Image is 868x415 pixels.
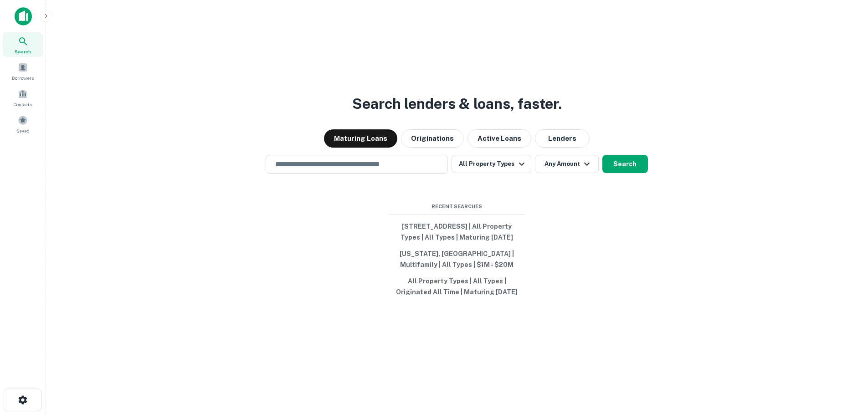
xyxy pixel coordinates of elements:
span: Recent Searches [389,203,525,210]
button: Lenders [535,129,590,148]
button: Originations [401,129,464,148]
button: Active Loans [467,129,531,148]
span: Borrowers [12,74,34,82]
button: [STREET_ADDRESS] | All Property Types | All Types | Maturing [DATE] [389,218,525,246]
button: Search [602,155,648,173]
a: Search [3,32,43,57]
h3: Search lenders & loans, faster. [352,93,562,115]
button: Maturing Loans [324,129,397,148]
a: Saved [3,112,43,136]
button: All Property Types [452,155,531,173]
button: All Property Types | All Types | Originated All Time | Maturing [DATE] [389,273,525,300]
span: Saved [16,127,30,134]
iframe: Chat Widget [822,342,868,386]
a: Borrowers [3,59,43,83]
span: Contacts [14,101,32,108]
span: Search [15,48,31,55]
button: Any Amount [535,155,599,173]
button: [US_STATE], [GEOGRAPHIC_DATA] | Multifamily | All Types | $1M - $20M [389,246,525,273]
img: capitalize-icon.png [15,7,32,26]
a: Contacts [3,85,43,110]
